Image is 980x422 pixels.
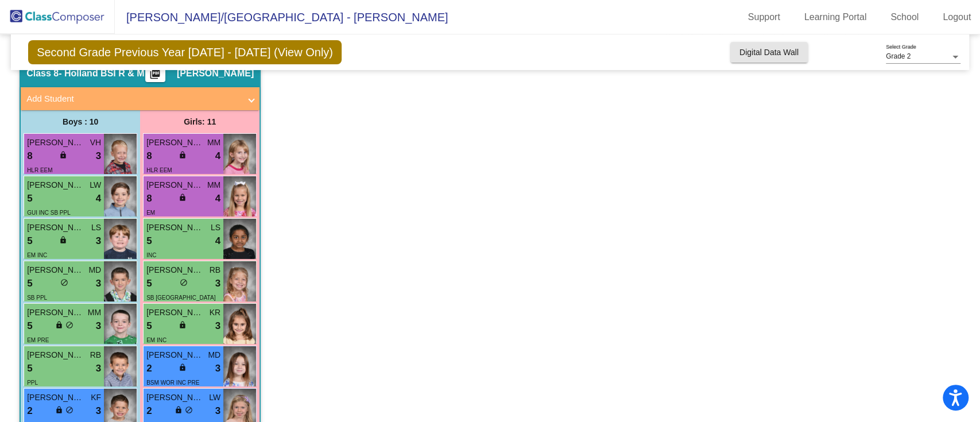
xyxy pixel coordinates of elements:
[96,276,101,291] span: 3
[115,8,448,26] span: [PERSON_NAME]/[GEOGRAPHIC_DATA] - [PERSON_NAME]
[65,321,73,329] span: do_not_disturb_alt
[27,404,32,419] span: 2
[215,361,220,376] span: 3
[96,149,101,164] span: 3
[215,234,220,249] span: 4
[27,191,32,206] span: 5
[175,406,183,414] span: lock
[211,222,220,234] span: LS
[145,65,165,82] button: Print Students Details
[177,68,254,79] span: [PERSON_NAME]
[96,404,101,419] span: 3
[27,361,32,376] span: 5
[27,276,32,291] span: 5
[146,337,206,355] span: EM INC [GEOGRAPHIC_DATA]
[146,380,199,386] span: BSM WOR INC PRE
[88,307,101,319] span: MM
[27,295,47,301] span: SB PPL
[96,361,101,376] span: 3
[21,110,140,133] div: Boys : 10
[210,264,220,276] span: RB
[215,191,220,206] span: 4
[96,234,101,249] span: 3
[730,42,808,63] button: Digital Data Wall
[146,210,155,216] span: EM
[739,8,789,26] a: Support
[179,193,187,202] span: lock
[27,149,32,164] span: 8
[739,48,799,57] span: Digital Data Wall
[886,52,911,60] span: Grade 2
[881,8,928,26] a: School
[146,361,152,376] span: 2
[90,179,101,191] span: LW
[91,222,101,234] span: LS
[27,137,84,149] span: [PERSON_NAME]
[59,151,67,159] span: lock
[207,179,220,191] span: MM
[146,307,204,319] span: [PERSON_NAME]
[209,392,220,404] span: LW
[27,222,84,234] span: [PERSON_NAME]
[27,252,47,258] span: EM INC
[27,264,84,276] span: [PERSON_NAME]
[59,68,144,79] span: - Holland BSI R & M
[146,137,204,149] span: [PERSON_NAME]
[146,349,204,361] span: [PERSON_NAME]
[59,236,67,244] span: lock
[146,264,204,276] span: [PERSON_NAME]
[27,337,87,355] span: EM PRE [GEOGRAPHIC_DATA]
[55,321,63,329] span: lock
[27,380,38,386] span: PPL
[27,319,32,334] span: 5
[185,406,193,414] span: do_not_disturb_alt
[60,278,68,287] span: do_not_disturb_alt
[88,264,101,276] span: MD
[27,349,84,361] span: [PERSON_NAME]
[179,151,187,159] span: lock
[146,149,152,164] span: 8
[180,278,188,287] span: do_not_disturb_alt
[146,404,152,419] span: 2
[146,234,152,249] span: 5
[148,68,162,84] mat-icon: picture_as_pdf
[27,179,84,191] span: [PERSON_NAME]
[91,392,101,404] span: KF
[208,349,220,361] span: MD
[55,406,63,414] span: lock
[146,319,152,334] span: 5
[210,307,220,319] span: KR
[27,167,52,173] span: HLR EEM
[27,392,84,404] span: [PERSON_NAME]
[146,167,172,173] span: HLR EEM
[26,92,240,106] mat-panel-title: Add Student
[65,406,73,414] span: do_not_disturb_alt
[179,363,187,371] span: lock
[146,276,152,291] span: 5
[146,191,152,206] span: 8
[27,234,32,249] span: 5
[90,349,101,361] span: RB
[933,8,980,26] a: Logout
[28,40,342,64] span: Second Grade Previous Year [DATE] - [DATE] (View Only)
[146,222,204,234] span: [PERSON_NAME]
[146,392,204,404] span: [PERSON_NAME]
[179,321,187,329] span: lock
[146,295,215,301] span: SB [GEOGRAPHIC_DATA]
[215,149,220,164] span: 4
[215,319,220,334] span: 3
[207,137,220,149] span: MM
[21,87,259,110] mat-expansion-panel-header: Add Student
[215,404,220,419] span: 3
[140,110,259,133] div: Girls: 11
[146,179,204,191] span: [PERSON_NAME]
[90,137,101,149] span: VH
[96,191,101,206] span: 4
[27,210,71,216] span: GUI INC SB PPL
[795,8,876,26] a: Learning Portal
[27,307,84,319] span: [PERSON_NAME]
[26,68,59,79] span: Class 8
[96,319,101,334] span: 3
[215,276,220,291] span: 3
[146,252,156,258] span: INC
